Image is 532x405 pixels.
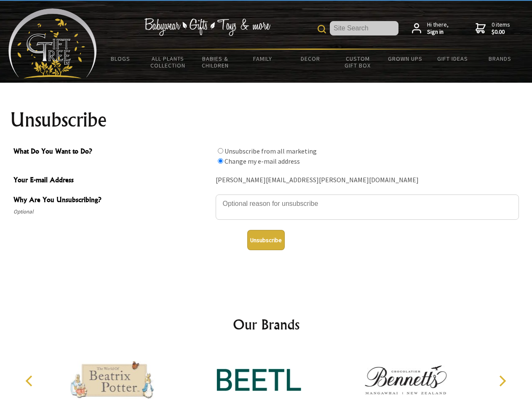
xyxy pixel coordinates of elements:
[427,21,449,36] span: Hi there,
[225,157,300,165] label: Change my e-mail address
[427,28,449,36] strong: Sign in
[216,194,519,220] textarea: Why Are You Unsubscribing?
[10,110,522,130] h1: Unsubscribe
[239,50,287,67] a: Family
[476,21,510,36] a: 0 items$0.00
[412,21,449,36] a: Hi there,Sign in
[429,50,476,67] a: Gift Ideas
[247,230,285,250] button: Unsubscribe
[286,50,334,67] a: Decor
[144,18,270,36] img: Babywear - Gifts - Toys & more
[334,50,382,74] a: Custom Gift Box
[13,194,211,207] span: Why Are You Unsubscribing?
[144,50,192,74] a: All Plants Collection
[493,372,511,390] button: Next
[492,21,510,36] span: 0 items
[476,50,524,67] a: Brands
[492,28,510,36] strong: $0.00
[21,372,40,390] button: Previous
[17,314,516,335] h2: Our Brands
[318,25,326,33] img: product search
[13,175,211,187] span: Your E-mail Address
[192,50,239,74] a: Babies & Children
[218,158,223,164] input: What Do You Want to Do?
[225,147,317,155] label: Unsubscribe from all marketing
[13,207,211,217] span: Optional
[218,148,223,154] input: What Do You Want to Do?
[13,146,211,158] span: What Do You Want to Do?
[216,174,519,187] div: [PERSON_NAME][EMAIL_ADDRESS][PERSON_NAME][DOMAIN_NAME]
[330,21,398,35] input: Site Search
[8,8,97,78] img: Babyware - Gifts - Toys and more...
[381,50,429,67] a: Grown Ups
[97,50,144,67] a: BLOGS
